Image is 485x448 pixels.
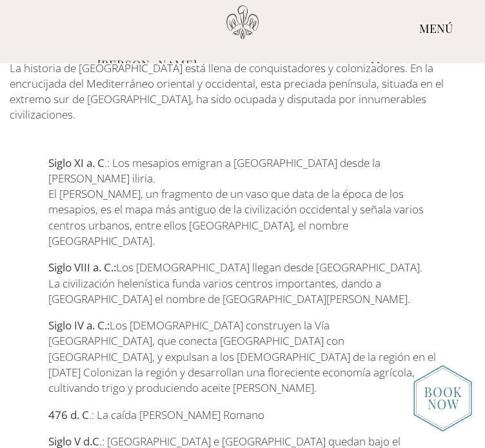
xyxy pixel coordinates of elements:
font: Siglo VIII a. C.: [48,260,116,275]
font: La historia de [GEOGRAPHIC_DATA] está llena de conquistadores y colonizadores. En la encrucijada ... [10,61,444,122]
img: Castillo de Ugento [226,5,259,39]
font: El [PERSON_NAME], un fragmento de un vaso que data de la época de los mesapios, es el mapa más an... [48,186,424,248]
font: Los [DEMOGRAPHIC_DATA] llegan desde [GEOGRAPHIC_DATA]. La civilización helenística funda varios c... [48,260,422,306]
font: MENÚ [419,21,453,36]
font: Siglo IV a. C.: [48,318,110,333]
font: 476 d. C [48,407,89,422]
a: [PERSON_NAME] [97,57,197,72]
font: Los [DEMOGRAPHIC_DATA] construyen la Vía [GEOGRAPHIC_DATA], que conecta [GEOGRAPHIC_DATA] con [GE... [48,318,436,395]
font: Siglo XI a. C [48,155,104,170]
img: new-booknow.png [413,365,472,432]
font: .: Los mesapios emigran a [GEOGRAPHIC_DATA] desde la [PERSON_NAME] iliria. [48,155,381,186]
font: .: La caída [PERSON_NAME] Romano [89,407,264,422]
